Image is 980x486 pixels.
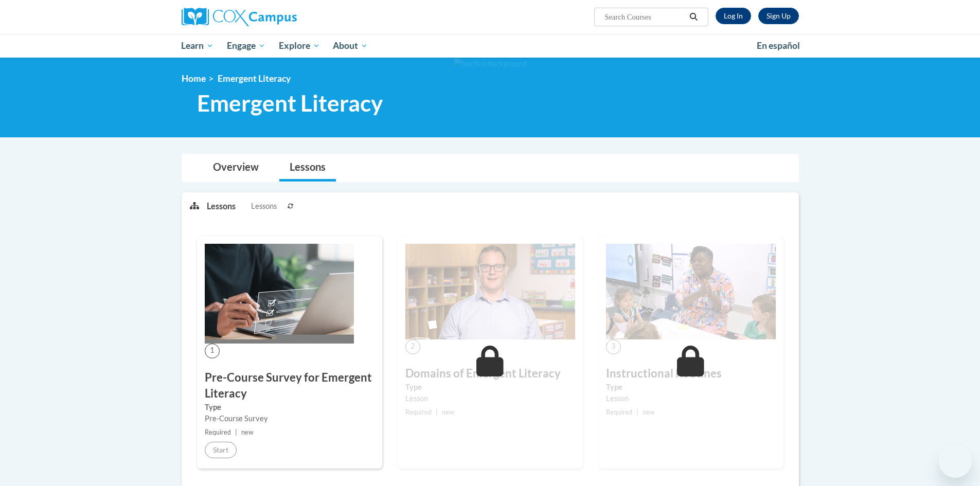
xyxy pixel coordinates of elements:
[606,393,776,404] div: Lesson
[442,408,454,416] span: new
[603,11,686,23] input: Search Courses
[279,40,320,52] span: Explore
[606,366,776,382] h3: Instructional Routines
[205,402,375,413] label: Type
[251,201,277,212] span: Lessons
[758,8,799,24] a: Register
[405,382,575,393] label: Type
[643,408,655,416] span: new
[205,442,237,458] button: Start
[203,154,269,182] a: Overview
[636,408,638,416] span: |
[606,244,776,339] img: Course Image
[279,154,336,182] a: Lessons
[405,339,420,354] span: 2
[205,428,231,436] span: Required
[207,201,236,212] p: Lessons
[606,382,776,393] label: Type
[436,408,438,416] span: |
[326,34,375,58] a: About
[405,393,575,404] div: Lesson
[205,413,375,424] div: Pre-Course Survey
[197,89,383,117] span: Emergent Literacy
[716,8,751,24] a: Log In
[182,8,297,26] img: Cox Campus
[241,428,254,436] span: new
[235,428,237,436] span: |
[939,445,972,478] iframe: Button to launch messaging window
[454,58,527,69] img: Section background
[227,40,265,52] span: Engage
[181,40,213,52] span: Learn
[182,8,377,26] a: Cox Campus
[205,244,354,344] img: Course Image
[757,40,800,51] span: En español
[175,34,221,58] a: Learn
[405,408,432,416] span: Required
[220,34,272,58] a: Engage
[218,73,291,84] span: Emergent Literacy
[205,344,220,358] span: 1
[182,73,206,84] a: Home
[750,35,807,57] a: En español
[686,11,701,23] button: Search
[205,370,375,402] h3: Pre-Course Survey for Emergent Literacy
[166,34,814,58] div: Main menu
[333,40,368,52] span: About
[405,244,575,339] img: Course Image
[606,408,632,416] span: Required
[272,34,327,58] a: Explore
[405,366,575,382] h3: Domains of Emergent Literacy
[606,339,621,354] span: 3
